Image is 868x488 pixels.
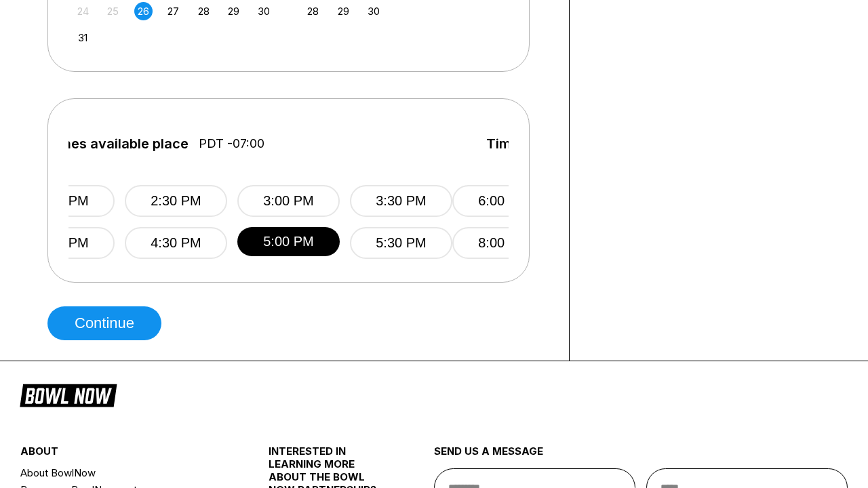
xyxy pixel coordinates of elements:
[304,2,322,20] div: Choose Sunday, September 28th, 2025
[452,185,555,217] button: 6:00 PM
[486,136,629,151] span: Times available place
[47,306,161,340] button: Continue
[164,2,182,20] div: Choose Wednesday, August 27th, 2025
[255,2,273,20] div: Choose Saturday, August 30th, 2025
[237,227,340,256] button: 5:00 PM
[434,445,848,468] div: send us a message
[364,2,382,20] div: Choose Tuesday, September 30th, 2025
[334,2,353,20] div: Choose Monday, September 29th, 2025
[224,2,243,20] div: Choose Friday, August 29th, 2025
[125,227,227,259] button: 4:30 PM
[199,136,264,151] span: PDT -07:00
[237,185,340,217] button: 3:00 PM
[125,185,227,217] button: 2:30 PM
[195,2,213,20] div: Choose Thursday, August 28th, 2025
[20,464,227,481] a: About BowlNow
[74,28,92,47] div: Choose Sunday, August 31st, 2025
[350,227,452,259] button: 5:30 PM
[134,2,153,20] div: Choose Tuesday, August 26th, 2025
[74,2,92,20] div: Not available Sunday, August 24th, 2025
[20,445,227,464] div: about
[350,185,452,217] button: 3:30 PM
[452,227,555,259] button: 8:00 PM
[46,136,189,151] span: Times available place
[104,2,122,20] div: Not available Monday, August 25th, 2025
